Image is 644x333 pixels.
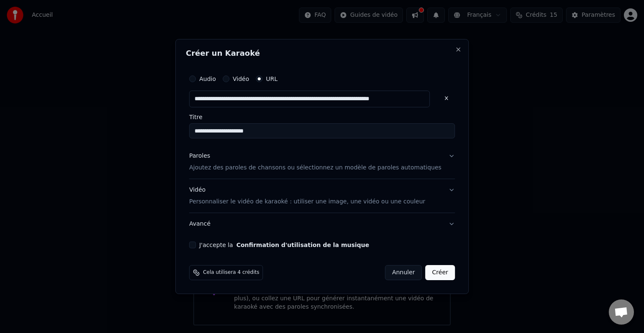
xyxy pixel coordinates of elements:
button: J'accepte la [236,242,369,248]
button: VidéoPersonnaliser le vidéo de karaoké : utiliser une image, une vidéo ou une couleur [189,179,455,213]
button: Créer [426,265,455,280]
button: ParolesAjoutez des paroles de chansons ou sélectionnez un modèle de paroles automatiques [189,145,455,179]
button: Annuler [385,265,422,280]
label: URL [266,76,278,82]
label: J'accepte la [199,242,369,248]
span: Cela utilisera 4 crédits [203,269,259,276]
p: Ajoutez des paroles de chansons ou sélectionnez un modèle de paroles automatiques [189,164,441,172]
div: Paroles [189,152,210,160]
label: Titre [189,114,455,120]
div: Vidéo [189,186,425,206]
label: Audio [199,76,216,82]
button: Avancé [189,213,455,235]
p: Personnaliser le vidéo de karaoké : utiliser une image, une vidéo ou une couleur [189,198,425,206]
h2: Créer un Karaoké [186,49,458,57]
label: Vidéo [233,76,249,82]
